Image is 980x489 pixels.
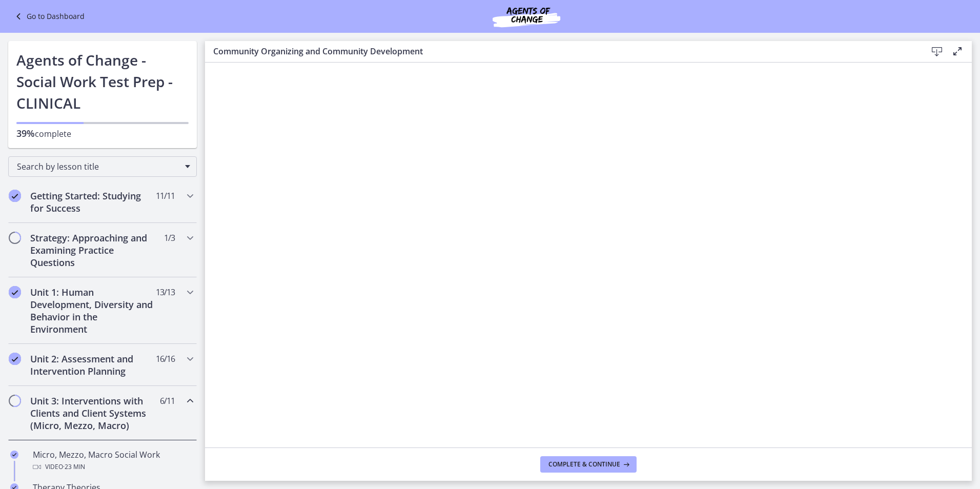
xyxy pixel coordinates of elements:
img: Agents of Change [465,4,588,29]
span: 11 / 11 [156,190,175,202]
h2: Unit 3: Interventions with Clients and Client Systems (Micro, Mezzo, Macro) [30,395,155,432]
i: Completed [10,451,18,459]
span: Complete & continue [548,460,620,468]
span: 1 / 3 [164,232,175,244]
h2: Strategy: Approaching and Examining Practice Questions [30,232,155,269]
div: Search by lesson title [8,156,197,177]
h2: Unit 1: Human Development, Diversity and Behavior in the Environment [30,286,155,335]
span: 6 / 11 [160,395,175,407]
p: complete [16,127,189,140]
span: 13 / 13 [156,286,175,298]
h2: Getting Started: Studying for Success [30,190,155,214]
a: Go to Dashboard [12,10,85,23]
i: Completed [9,190,21,202]
h3: Community Organizing and Community Development [213,45,910,57]
div: Micro, Mezzo, Macro Social Work [33,449,193,473]
span: 39% [16,127,35,139]
i: Completed [9,353,21,365]
span: Search by lesson title [17,161,180,172]
div: Video [33,461,193,473]
span: 16 / 16 [156,353,175,365]
span: · 23 min [63,461,85,473]
button: Complete & continue [540,456,637,473]
i: Completed [9,286,21,298]
h2: Unit 2: Assessment and Intervention Planning [30,353,155,377]
h1: Agents of Change - Social Work Test Prep - CLINICAL [16,49,189,114]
